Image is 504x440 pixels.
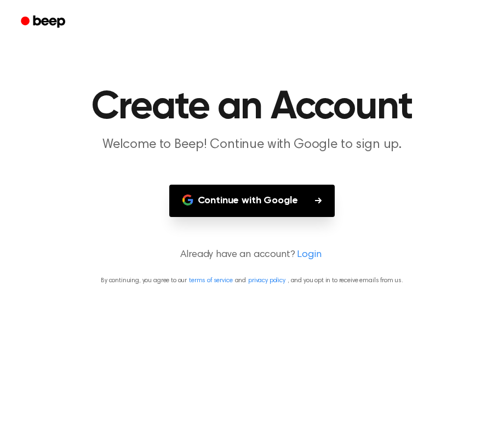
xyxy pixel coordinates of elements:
[169,185,335,217] button: Continue with Google
[248,277,285,284] a: privacy policy
[297,248,321,262] a: Login
[13,276,491,285] p: By continuing, you agree to our and , and you opt in to receive emails from us.
[13,88,491,127] h1: Create an Account
[42,136,462,154] p: Welcome to Beep! Continue with Google to sign up.
[13,12,75,33] a: Beep
[189,277,232,284] a: terms of service
[13,248,491,262] p: Already have an account?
